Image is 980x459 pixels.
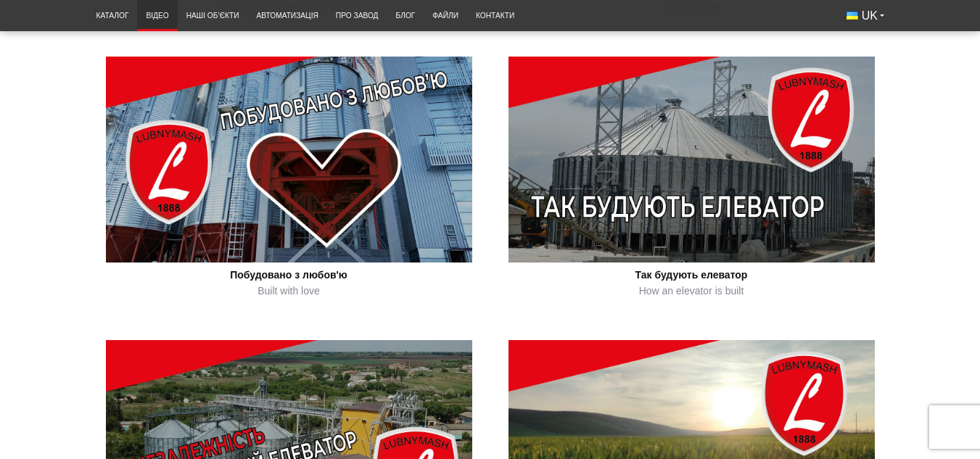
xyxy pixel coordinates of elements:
div: How an elevator is built [514,284,869,299]
a: Наші об’єкти [178,4,248,28]
button: UK [838,4,893,28]
img: Українська [847,12,858,20]
a: Блог [387,4,424,28]
div: Built with love [112,284,466,299]
a: Автоматизація [248,4,327,28]
a: Про завод [327,4,387,28]
a: Каталог [88,4,138,28]
span: UK [862,8,878,24]
div: Так будують елеватор [514,268,869,283]
a: Відео [137,4,177,28]
div: Побудовано з любов'ю [112,268,466,283]
a: Файли [424,4,467,28]
a: Контакти [467,4,523,28]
